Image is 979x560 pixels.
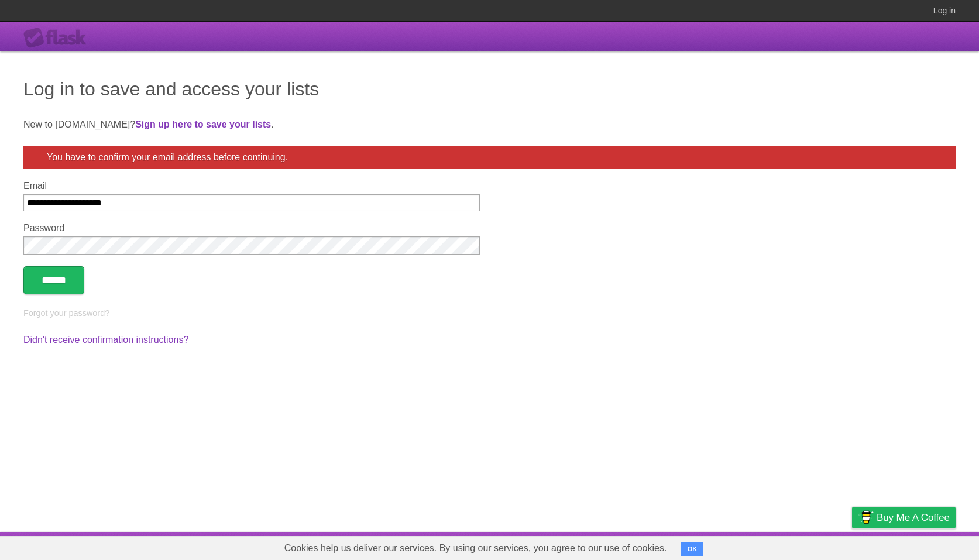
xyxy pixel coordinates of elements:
a: Terms [797,535,823,557]
a: Developers [735,535,782,557]
h1: Log in to save and access your lists [23,75,956,103]
a: Buy me a coffee [852,507,956,528]
button: OK [681,542,704,556]
a: Privacy [837,535,867,557]
a: About [696,535,721,557]
a: Sign up here to save your lists [135,119,271,129]
img: Buy me a coffee [858,507,874,527]
a: Didn't receive confirmation instructions? [23,335,188,345]
label: Password [23,223,480,233]
div: Flask [23,28,94,49]
p: New to [DOMAIN_NAME]? . [23,118,956,132]
a: Suggest a feature [882,535,956,557]
a: Forgot your password? [23,308,109,318]
span: Cookies help us deliver our services. By using our services, you agree to our use of cookies. [273,537,679,560]
span: Buy me a coffee [877,507,950,528]
label: Email [23,181,480,191]
div: You have to confirm your email address before continuing. [23,146,956,169]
